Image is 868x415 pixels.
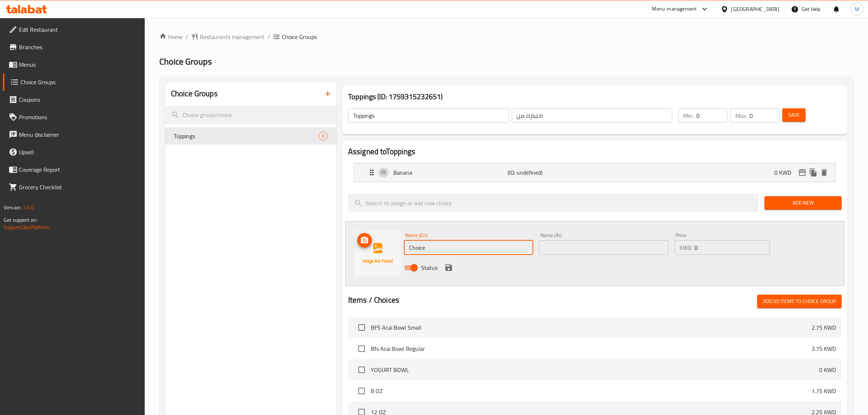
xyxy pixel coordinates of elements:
[371,365,819,374] span: YOGURT BOWL
[652,5,697,13] div: Menu-management
[393,168,508,177] p: Banana
[819,365,836,374] p: 0 KWD
[174,132,319,140] span: Toppings
[282,32,317,41] span: Choice Groups
[694,240,770,255] input: Please enter price
[348,91,842,102] h3: Toppings (ID: 1759315232651)
[357,233,372,248] button: upload picture
[811,344,836,353] p: 3.75 KWD
[19,183,139,191] span: Grocery Checklist
[348,160,842,185] li: Expand
[19,43,139,51] span: Branches
[19,95,139,104] span: Coupons
[3,38,145,56] a: Branches
[19,113,139,121] span: Promotions
[19,25,139,34] span: Edit Restaurant
[186,32,188,41] li: /
[191,32,265,41] a: Restaurants management
[348,295,399,306] h2: Items / Choices
[171,88,218,99] h2: Choice Groups
[319,132,328,140] div: Choices
[19,148,139,156] span: Upsell
[680,243,692,252] p: KWD
[797,167,808,178] button: edit
[200,32,265,41] span: Restaurants management
[421,263,437,272] span: Status
[20,78,139,86] span: Choice Groups
[4,215,37,225] span: Get support on:
[3,126,145,143] a: Menu disclaimer
[811,387,836,395] p: 1.75 KWD
[731,5,779,13] div: [GEOGRAPHIC_DATA]
[354,362,369,377] span: Select choice
[3,21,145,38] a: Edit Restaurant
[757,295,842,308] button: Add (0) items to choice group
[683,111,693,120] p: Min:
[764,196,842,210] button: Add New
[443,262,454,273] button: save
[774,168,797,177] p: 0 KWD
[3,56,145,73] a: Menus
[354,320,369,335] span: Select choice
[4,222,50,232] a: Support.OpsPlatform
[782,108,806,122] button: Save
[348,146,842,157] h2: Assigned to Toppings
[811,323,836,332] p: 2.75 KWD
[371,344,811,353] span: Bfs Acai Bowl Regular
[3,73,145,91] a: Choice Groups
[354,341,369,356] span: Select choice
[539,240,669,255] input: Enter name Ar
[165,127,336,145] div: Toppings0
[159,32,853,41] nav: breadcrumb
[23,203,34,212] span: 1.0.0
[19,130,139,139] span: Menu disclaimer
[819,167,830,178] button: delete
[404,240,533,255] input: Enter name En
[808,167,819,178] button: duplicate
[855,5,859,13] span: M
[19,60,139,69] span: Menus
[159,53,212,70] span: Choice Groups
[735,111,747,120] p: Max:
[165,106,336,124] input: search
[3,161,145,178] a: Coverage Report
[159,32,183,41] a: Home
[508,168,584,177] p: (ID: undefined)
[354,383,369,399] span: Select choice
[371,323,811,332] span: BFS Acai Bowl Small
[3,143,145,161] a: Upsell
[19,165,139,174] span: Coverage Report
[788,110,800,120] span: Save
[3,178,145,196] a: Grocery Checklist
[268,32,270,41] li: /
[348,194,759,212] input: search
[3,108,145,126] a: Promotions
[4,203,22,212] span: Version:
[763,297,836,306] span: Add (0) items to choice group
[3,91,145,108] a: Coupons
[770,198,836,207] span: Add New
[354,163,836,182] div: Expand
[319,133,327,140] span: 0
[371,387,811,395] span: 8 OZ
